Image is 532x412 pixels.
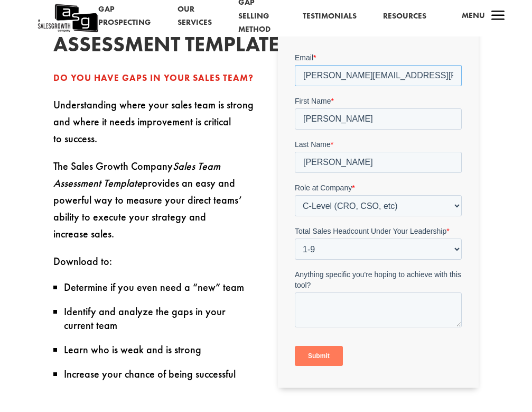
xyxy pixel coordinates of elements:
li: Identify and analyze the gaps in your current team [64,305,255,332]
a: Testimonials [303,10,357,23]
li: Increase your chance of being successful [64,367,255,381]
a: Resources [383,10,426,23]
a: A Sales Growth Company Logo [37,3,98,34]
h2: Sales Team Assessment Template [53,13,212,60]
div: DO YOU HAVE GAPS IN YOUR SALES TEAM? [53,72,255,85]
p: The Sales Growth Company provides an easy and powerful way to measure your direct teams’ ability ... [53,158,255,253]
span: Menu [462,10,485,21]
a: Gap Prospecting [98,3,151,30]
li: Determine if you even need a “new” team [64,280,255,294]
img: ASG Co. Logo [37,3,98,34]
a: Our Services [178,3,212,30]
span: a [488,6,509,27]
p: Understanding where your sales team is strong and where it needs improvement is critical to success. [53,96,255,158]
em: Sales Team Assessment Template [53,159,220,190]
li: Learn who is weak and is strong [64,343,255,356]
iframe: Form 0 [295,52,462,375]
p: Download to: [53,253,255,280]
